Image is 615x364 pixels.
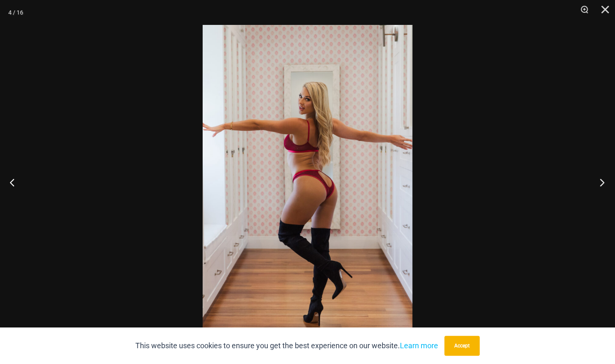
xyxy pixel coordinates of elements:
[584,161,615,203] button: Next
[203,25,412,339] img: Guilty Pleasures Red 1045 Bra 6045 Thong 02
[400,341,438,350] a: Learn more
[135,340,438,352] p: This website uses cookies to ensure you get the best experience on our website.
[8,6,23,19] div: 4 / 16
[444,336,480,356] button: Accept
